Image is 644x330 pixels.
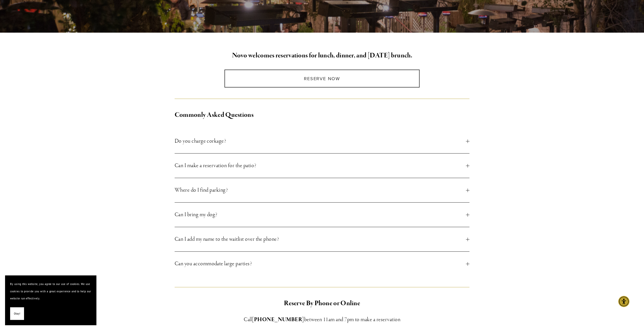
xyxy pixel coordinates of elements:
[10,280,91,302] p: By using this website, you agree to our use of cookies. We use cookies to provide you with a grea...
[175,161,466,170] span: Can I make a reservation for the patio?
[5,275,96,325] section: Cookie banner
[175,259,466,268] span: Can you accommodate large parties?
[175,227,470,251] button: Can I add my name to the waitlist over the phone?
[175,110,470,120] h2: Commonly Asked Questions
[175,50,470,61] h2: Novo welcomes reservations for lunch, dinner, and [DATE] brunch.
[618,296,629,307] div: Accessibility Menu
[14,310,20,317] span: Okay!
[10,307,24,320] button: Okay!
[175,129,470,153] button: Do you charge corkage?
[175,186,466,195] span: Where do I find parking?
[175,178,470,202] button: Where do I find parking?
[219,315,425,324] h3: Call between 11am and 7pm to make a reservation
[175,153,470,178] button: Can I make a reservation for the patio?
[252,316,304,323] strong: [PHONE_NUMBER]
[224,70,420,87] a: Reserve Now
[175,203,470,227] button: Can I bring my dog?
[175,210,466,219] span: Can I bring my dog?
[219,298,425,309] h2: Reserve By Phone or Online
[175,252,470,276] button: Can you accommodate large parties?
[175,137,466,146] span: Do you charge corkage?
[175,235,466,244] span: Can I add my name to the waitlist over the phone?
